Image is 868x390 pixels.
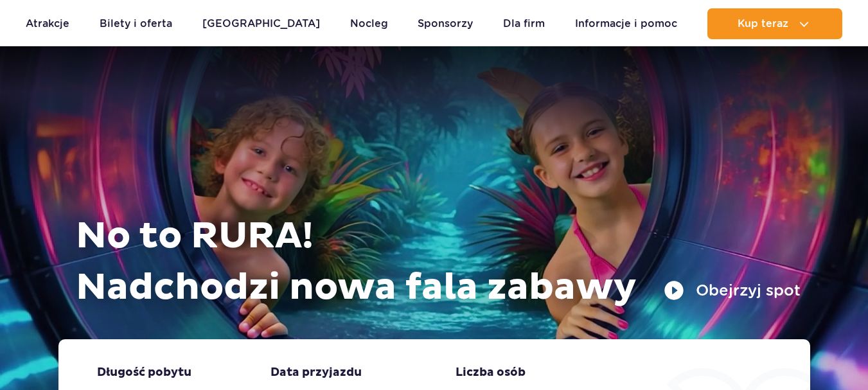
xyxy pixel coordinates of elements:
[738,18,788,30] span: Kup teraz
[97,365,191,380] span: Długość pobytu
[707,8,842,39] button: Kup teraz
[76,211,801,314] h1: No to RURA! Nadchodzi nowa fala zabawy
[503,8,545,39] a: Dla firm
[350,8,388,39] a: Nocleg
[456,365,526,380] span: Liczba osób
[202,8,320,39] a: [GEOGRAPHIC_DATA]
[575,8,677,39] a: Informacje i pomoc
[418,8,473,39] a: Sponsorzy
[664,280,801,301] button: Obejrzyj spot
[26,8,69,39] a: Atrakcje
[270,365,362,380] span: Data przyjazdu
[100,8,172,39] a: Bilety i oferta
